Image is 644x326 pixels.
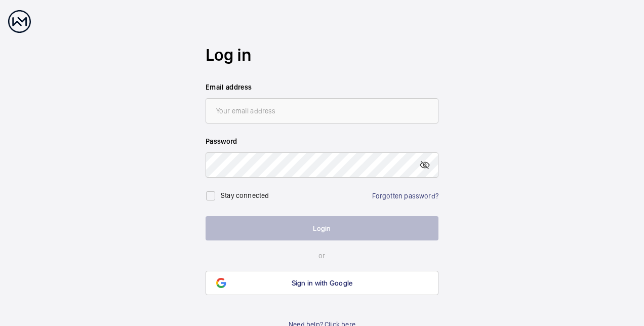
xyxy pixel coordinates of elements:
a: Forgotten password? [372,192,438,200]
span: Sign in with Google [292,279,353,287]
input: Your email address [206,98,438,124]
h2: Log in [206,43,438,67]
label: Stay connected [221,191,269,199]
p: or [206,251,438,261]
label: Password [206,136,438,146]
button: Login [206,216,438,240]
label: Email address [206,82,438,92]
